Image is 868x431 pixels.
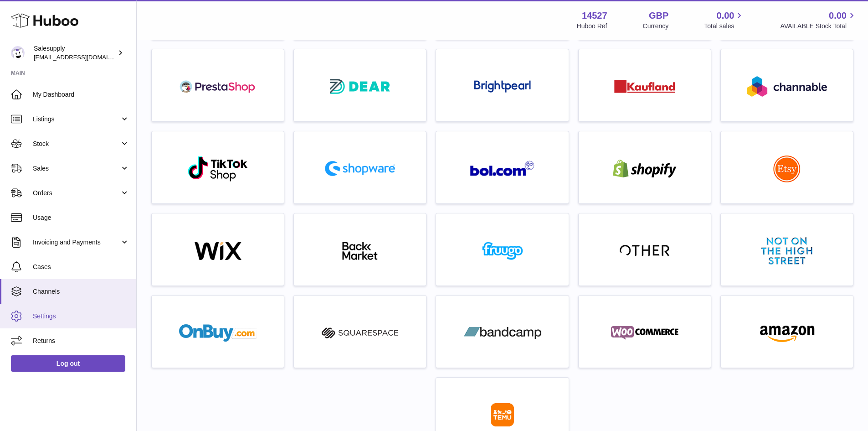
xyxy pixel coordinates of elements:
span: Total sales [704,22,745,31]
img: backmarket [321,242,399,260]
div: Salesupply [34,44,116,62]
img: roseta-kaufland [614,80,675,93]
img: roseta-shopware [321,157,399,180]
span: 0.00 [717,10,734,22]
img: integrations@salesupply.com [11,46,25,60]
a: roseta-shopware [298,136,421,199]
a: shopify [583,136,706,199]
img: onbuy [179,324,257,342]
span: Settings [33,312,129,321]
span: Returns [33,337,129,345]
a: onbuy [156,300,279,363]
img: shopify [606,160,683,178]
span: Orders [33,189,120,197]
img: roseta-etsy [773,155,801,182]
img: bandcamp [464,324,541,342]
span: [EMAIL_ADDRESS][DOMAIN_NAME] [34,53,134,61]
span: AVAILABLE Stock Total [780,22,857,31]
img: roseta-dear [327,76,393,97]
a: Log out [11,355,125,372]
span: Stock [33,140,120,148]
img: roseta-bol [470,161,535,177]
a: 0.00 AVAILABLE Stock Total [780,10,857,31]
span: Invoicing and Payments [33,238,120,247]
img: other [620,244,670,258]
img: roseta-prestashop [179,78,257,96]
img: roseta-tiktokshop [187,156,249,182]
img: squarespace [321,324,399,342]
a: roseta-channable [725,54,848,117]
a: squarespace [298,300,421,363]
img: roseta-temu [491,403,514,426]
img: roseta-brightpearl [474,80,531,93]
span: Sales [33,164,120,173]
a: roseta-kaufland [583,54,706,117]
span: Listings [33,115,120,124]
a: other [583,218,706,281]
a: amazon [725,300,848,363]
a: bandcamp [441,300,564,363]
a: roseta-etsy [725,136,848,199]
strong: GBP [649,10,668,22]
a: woocommerce [583,300,706,363]
img: roseta-channable [747,76,827,97]
span: 0.00 [829,10,847,22]
a: backmarket [298,218,421,281]
a: wix [156,218,279,281]
span: Channels [33,287,129,296]
img: woocommerce [606,324,683,342]
a: notonthehighstreet [725,218,848,281]
a: roseta-tiktokshop [156,136,279,199]
a: roseta-bol [441,136,564,199]
a: roseta-prestashop [156,54,279,117]
a: fruugo [441,218,564,281]
span: Cases [33,263,129,271]
div: Huboo Ref [577,22,607,31]
div: Currency [643,22,669,31]
span: Usage [33,213,129,222]
strong: 14527 [582,10,607,22]
span: My Dashboard [33,90,129,99]
a: roseta-dear [298,54,421,117]
img: wix [179,242,257,260]
img: fruugo [464,242,541,260]
a: roseta-brightpearl [441,54,564,117]
img: notonthehighstreet [761,237,812,265]
img: amazon [748,324,826,342]
a: 0.00 Total sales [704,10,745,31]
